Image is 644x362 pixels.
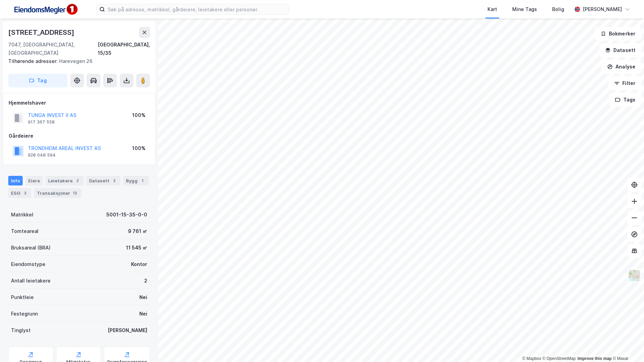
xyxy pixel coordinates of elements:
[139,293,147,301] div: Nei
[74,177,81,184] div: 2
[595,27,641,41] button: Bokmerker
[543,356,576,361] a: OpenStreetMap
[72,190,78,196] div: 12
[599,43,641,57] button: Datasett
[610,329,644,362] iframe: Chat Widget
[128,227,147,235] div: 9 761 ㎡
[552,5,564,13] div: Bolig
[11,211,33,219] div: Matrikkel
[9,99,150,107] div: Hjemmelshaver
[28,119,55,125] div: 917 367 558
[144,277,147,285] div: 2
[132,111,146,119] div: 100%
[487,5,497,13] div: Kart
[11,310,38,318] div: Festegrunn
[8,176,23,185] div: Info
[8,27,76,38] div: [STREET_ADDRESS]
[86,176,120,185] div: Datasett
[578,356,612,361] a: Improve this map
[11,277,51,285] div: Antall leietakere
[106,211,147,219] div: 5001-15-35-0-0
[139,177,146,184] div: 1
[45,176,84,185] div: Leietakere
[98,41,150,57] div: [GEOGRAPHIC_DATA], 15/35
[11,293,34,301] div: Punktleie
[522,356,541,361] a: Mapbox
[105,4,289,14] input: Søk på adresse, matrikkel, gårdeiere, leietakere eller personer
[9,132,150,140] div: Gårdeiere
[131,260,147,268] div: Kontor
[11,244,51,252] div: Bruksareal (BRA)
[610,329,644,362] div: Kontrollprogram for chat
[123,176,149,185] div: Bygg
[28,152,56,158] div: 928 048 594
[126,244,147,252] div: 11 545 ㎡
[111,177,118,184] div: 2
[8,74,67,87] button: Tag
[609,93,641,107] button: Tags
[8,41,98,57] div: 7047, [GEOGRAPHIC_DATA], [GEOGRAPHIC_DATA]
[22,190,29,196] div: 2
[11,260,45,268] div: Eiendomstype
[8,58,59,64] span: Tilhørende adresser:
[25,176,43,185] div: Eiere
[601,60,641,74] button: Analyse
[11,326,31,334] div: Tinglyst
[11,2,80,17] img: F4PB6Px+NJ5v8B7XTbfpPpyloAAAAASUVORK5CYII=
[608,76,641,90] button: Filter
[512,5,537,13] div: Mine Tags
[11,227,39,235] div: Tomteareal
[139,310,147,318] div: Nei
[8,57,144,65] div: Harevegen 26
[583,5,622,13] div: [PERSON_NAME]
[132,144,146,152] div: 100%
[628,269,641,282] img: Z
[108,326,147,334] div: [PERSON_NAME]
[8,188,31,198] div: ESG
[34,188,81,198] div: Transaksjoner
